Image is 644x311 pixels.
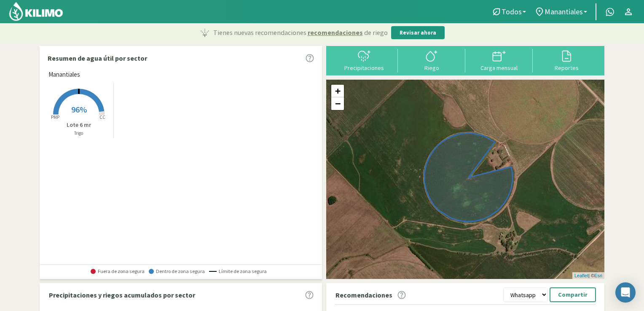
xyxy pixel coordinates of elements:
span: Manantiales [48,70,80,80]
div: | © [572,272,604,279]
span: Límite de zona segura [209,268,267,274]
div: Open Intercom Messenger [615,282,636,303]
a: Leaflet [574,273,588,278]
div: Precipitaciones [333,65,395,71]
img: Kilimo [8,1,64,21]
p: Resumen de agua útil por sector [48,53,147,63]
p: Recomendaciones [335,290,392,300]
a: Esri [594,273,602,278]
button: Carga mensual [465,49,533,71]
p: Revisar ahora [400,29,436,37]
span: recomendaciones [308,27,363,38]
button: Compartir [550,287,596,302]
span: 96% [71,104,87,115]
p: Precipitaciones y riegos acumulados por sector [49,290,195,300]
button: Reportes [533,49,600,71]
button: Revisar ahora [391,26,445,40]
p: Trigo [44,130,113,137]
p: Tienes nuevas recomendaciones [213,27,388,38]
tspan: CC [99,114,105,120]
div: Reportes [535,65,598,71]
span: Dentro de zona segura [149,268,205,274]
span: Fuera de zona segura [91,268,145,274]
div: Carga mensual [468,65,530,71]
a: Zoom out [331,97,344,110]
tspan: PMP [51,114,59,120]
div: Riego [400,65,463,71]
span: de riego [364,27,388,38]
p: Compartir [558,290,588,300]
button: Riego [398,49,465,71]
span: Manantiales [545,7,583,16]
a: Zoom in [331,85,344,97]
p: Lote 6 mr [44,121,113,129]
span: Todos [502,7,522,16]
button: Precipitaciones [330,49,398,71]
